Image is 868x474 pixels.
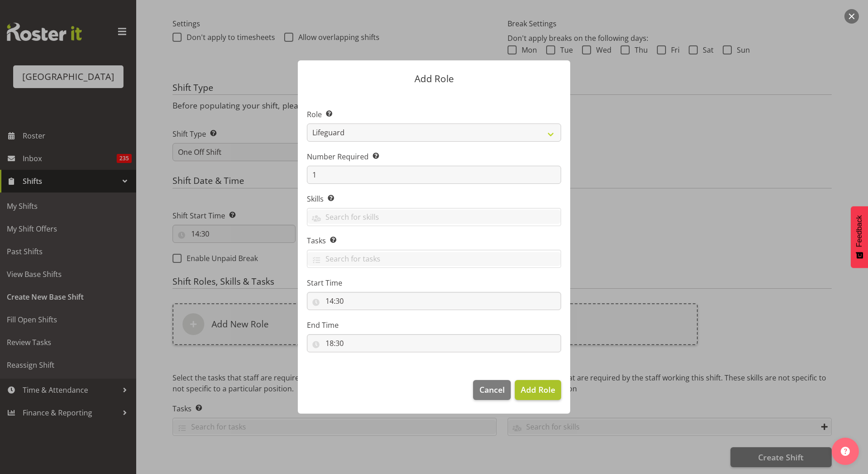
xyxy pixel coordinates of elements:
label: Start Time [307,277,561,288]
span: Add Role [521,384,555,395]
p: Add Role [307,74,561,84]
button: Feedback - Show survey [851,206,868,268]
img: help-xxl-2.png [841,447,850,456]
input: Click to select... [307,292,561,310]
button: Cancel [473,380,510,400]
label: Number Required [307,151,561,162]
input: Search for skills [307,210,561,224]
input: Search for tasks [307,252,561,266]
label: Role [307,109,561,120]
label: Skills [307,193,561,204]
span: Feedback [855,215,863,247]
label: Tasks [307,235,561,246]
span: Cancel [479,384,505,395]
input: Click to select... [307,334,561,352]
button: Add Role [515,380,561,400]
label: End Time [307,320,561,331]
